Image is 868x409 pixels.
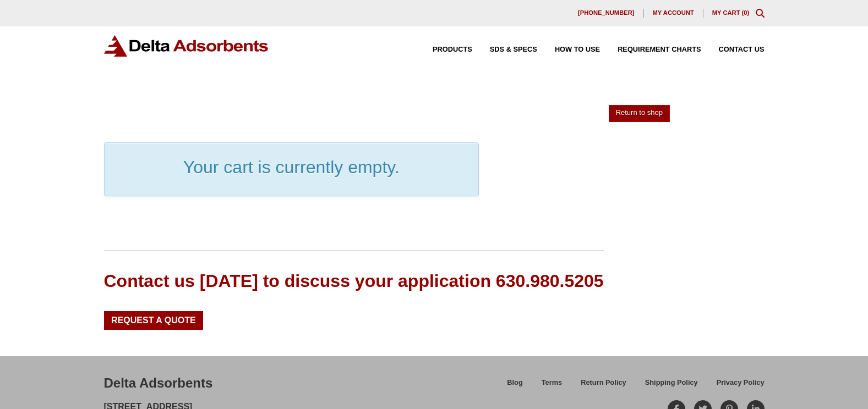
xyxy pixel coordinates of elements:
a: Requirement Charts [600,46,701,53]
a: Shipping Policy [636,377,707,396]
a: [PHONE_NUMBER] [569,9,644,18]
span: Return Policy [581,379,626,386]
div: Your cart is currently empty. [104,142,479,196]
img: Delta Adsorbents [104,35,269,57]
a: Contact Us [701,46,765,53]
a: Request a Quote [104,311,204,330]
a: Products [415,46,472,53]
span: My account [653,10,694,16]
span: Requirement Charts [618,46,701,53]
div: Contact us [DATE] to discuss your application 630.980.5205 [104,269,604,294]
a: Privacy Policy [707,377,765,396]
a: My account [644,9,703,18]
span: SDS & SPECS [490,46,537,53]
span: Terms [542,379,562,386]
a: Return Policy [571,377,636,396]
span: Request a Quote [111,316,196,325]
a: My Cart (0) [712,9,750,16]
a: Blog [498,377,532,396]
span: Blog [507,379,522,386]
a: Terms [532,377,571,396]
span: Contact Us [719,46,765,53]
a: How to Use [537,46,600,53]
div: Delta Adsorbents [104,374,213,393]
span: Privacy Policy [717,379,765,386]
a: Return to shop [609,105,670,122]
span: [PHONE_NUMBER] [578,10,635,16]
span: Products [433,46,472,53]
div: Toggle Modal Content [756,9,765,18]
span: Shipping Policy [645,379,698,386]
span: 0 [744,9,747,16]
a: SDS & SPECS [472,46,537,53]
span: How to Use [555,46,600,53]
